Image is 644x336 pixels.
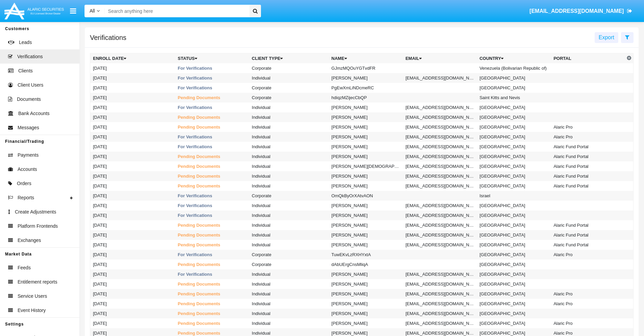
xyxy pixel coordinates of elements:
td: [DATE] [90,103,175,112]
td: [DATE] [90,279,175,289]
td: Individual [249,220,329,230]
td: [EMAIL_ADDRESS][DOMAIN_NAME] [403,309,477,318]
td: [GEOGRAPHIC_DATA] [477,318,551,328]
td: [GEOGRAPHIC_DATA] [477,269,551,279]
td: Individual [249,112,329,122]
td: [GEOGRAPHIC_DATA] [477,299,551,309]
span: Platform Frontends [18,223,58,230]
th: Name [329,53,403,64]
td: [DATE] [90,63,175,73]
span: Entitlement reports [18,278,57,286]
td: Individual [249,269,329,279]
td: [DATE] [90,250,175,260]
td: Pending Documents [175,152,249,161]
td: [DATE] [90,83,175,93]
td: For Verifications [175,142,249,152]
td: [EMAIL_ADDRESS][DOMAIN_NAME] [403,73,477,83]
td: [DATE] [90,269,175,279]
span: Export [599,35,614,40]
td: [EMAIL_ADDRESS][DOMAIN_NAME] [403,161,477,171]
td: Individual [249,240,329,250]
td: Pending Documents [175,309,249,318]
td: For Verifications [175,83,249,93]
td: [PERSON_NAME] [329,181,403,191]
span: Payments [18,152,39,159]
td: Corporate [249,260,329,269]
td: Individual [249,318,329,328]
span: Leads [19,39,32,46]
td: For Verifications [175,250,249,260]
td: Venezuela (Bolivarian Republic of) [477,63,551,73]
td: [EMAIL_ADDRESS][DOMAIN_NAME] [403,201,477,210]
td: [PERSON_NAME] [329,279,403,289]
td: [PERSON_NAME] [329,318,403,328]
td: [DATE] [90,142,175,152]
td: Pending Documents [175,171,249,181]
td: TuwEKvLzRXHYxtA [329,250,403,260]
td: Pending Documents [175,289,249,299]
td: [EMAIL_ADDRESS][DOMAIN_NAME] [403,299,477,309]
td: Alaric Fund Portal [551,220,625,230]
td: [GEOGRAPHIC_DATA] [477,112,551,122]
input: Search [105,5,247,17]
td: [GEOGRAPHIC_DATA] [477,201,551,210]
td: [DATE] [90,181,175,191]
td: For Verifications [175,201,249,210]
td: [EMAIL_ADDRESS][DOMAIN_NAME] [403,318,477,328]
span: Messages [18,124,39,131]
td: [EMAIL_ADDRESS][DOMAIN_NAME] [403,122,477,132]
span: Reports [18,194,34,201]
td: Pending Documents [175,161,249,171]
td: [GEOGRAPHIC_DATA] [477,250,551,260]
td: Individual [249,152,329,161]
td: Alaric Fund Portal [551,152,625,161]
td: [EMAIL_ADDRESS][DOMAIN_NAME] [403,279,477,289]
td: [EMAIL_ADDRESS][DOMAIN_NAME] [403,132,477,142]
td: Pending Documents [175,220,249,230]
td: Individual [249,122,329,132]
td: Alaric Fund Portal [551,230,625,240]
span: Orders [17,180,31,187]
td: Individual [249,181,329,191]
td: [DATE] [90,93,175,103]
h5: Verifications [90,35,126,40]
td: [DATE] [90,318,175,328]
td: [PERSON_NAME] [329,103,403,112]
th: Portal [551,53,625,64]
td: Individual [249,132,329,142]
td: [EMAIL_ADDRESS][DOMAIN_NAME] [403,220,477,230]
td: Individual [249,279,329,289]
td: Individual [249,309,329,318]
td: Alaric Pro [551,250,625,260]
td: [GEOGRAPHIC_DATA] [477,279,551,289]
td: Individual [249,103,329,112]
td: Alaric Fund Portal [551,181,625,191]
td: [PERSON_NAME] [329,240,403,250]
td: [DATE] [90,132,175,142]
td: Pending Documents [175,240,249,250]
td: [DATE] [90,309,175,318]
td: Individual [249,73,329,83]
td: [GEOGRAPHIC_DATA] [477,103,551,112]
td: [EMAIL_ADDRESS][DOMAIN_NAME] [403,142,477,152]
td: For Verifications [175,103,249,112]
td: [DATE] [90,112,175,122]
td: For Verifications [175,210,249,220]
td: Alaric Fund Portal [551,142,625,152]
td: [GEOGRAPHIC_DATA] [477,210,551,220]
td: [EMAIL_ADDRESS][DOMAIN_NAME] [403,181,477,191]
td: Individual [249,201,329,210]
td: [PERSON_NAME] [329,230,403,240]
td: [PERSON_NAME] [329,142,403,152]
span: Event History [18,307,46,314]
td: [GEOGRAPHIC_DATA] [477,122,551,132]
td: [PERSON_NAME] [329,210,403,220]
a: [EMAIL_ADDRESS][DOMAIN_NAME] [526,2,636,21]
td: [GEOGRAPHIC_DATA] [477,220,551,230]
td: Corporate [249,191,329,201]
th: Country [477,53,551,64]
span: Client Users [18,82,43,89]
span: Bank Accounts [18,110,50,117]
td: [DATE] [90,299,175,309]
td: [DATE] [90,240,175,250]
